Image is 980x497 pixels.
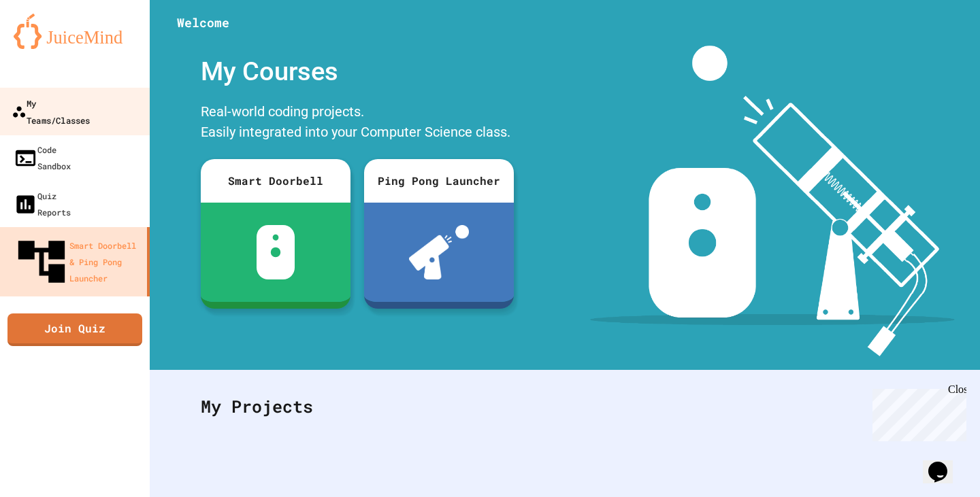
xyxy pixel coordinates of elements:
[5,5,94,86] div: Chat with us now!Close
[201,159,350,203] div: Smart Doorbell
[12,95,90,128] div: My Teams/Classes
[187,380,943,433] div: My Projects
[409,225,470,279] img: ppl-with-ball.png
[14,234,142,290] div: Smart Doorbell & Ping Pong Launcher
[194,46,521,98] div: My Courses
[7,313,142,346] a: Join Quiz
[923,443,966,483] iframe: chat widget
[14,188,71,220] div: Quiz Reports
[194,98,521,149] div: Real-world coding projects. Easily integrated into your Computer Science class.
[590,46,955,356] img: banner-image-my-projects.png
[14,141,71,174] div: Code Sandbox
[14,14,136,49] img: logo-orange.svg
[257,225,295,279] img: sdb-white.svg
[364,159,514,203] div: Ping Pong Launcher
[867,383,966,441] iframe: chat widget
